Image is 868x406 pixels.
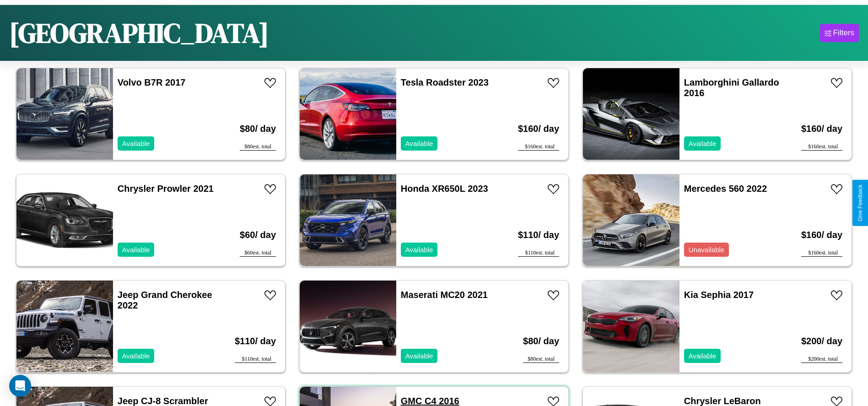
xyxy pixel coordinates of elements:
[801,221,842,249] h3: $ 160 / day
[801,249,842,257] div: $ 160 est. total
[518,221,559,249] h3: $ 110 / day
[9,14,269,52] h1: [GEOGRAPHIC_DATA]
[240,221,276,249] h3: $ 60 / day
[122,137,150,150] p: Available
[689,350,717,362] p: Available
[235,356,276,363] div: $ 110 est. total
[401,184,488,194] a: Honda XR650L 2023
[235,327,276,356] h3: $ 110 / day
[684,290,754,300] a: Kia Sephia 2017
[801,143,842,151] div: $ 160 est. total
[518,143,559,151] div: $ 160 est. total
[857,184,863,222] div: Give Feedback
[118,290,212,310] a: Jeep Grand Cherokee 2022
[401,290,488,300] a: Maserati MC20 2021
[118,77,186,87] a: Volvo B7R 2017
[518,114,559,143] h3: $ 160 / day
[401,396,459,406] a: GMC C4 2016
[684,184,767,194] a: Mercedes 560 2022
[523,356,559,363] div: $ 80 est. total
[240,143,276,151] div: $ 80 est. total
[118,184,214,194] a: Chrysler Prowler 2021
[820,24,859,42] button: Filters
[405,137,433,150] p: Available
[240,114,276,143] h3: $ 80 / day
[684,77,779,98] a: Lamborghini Gallardo 2016
[801,327,842,356] h3: $ 200 / day
[9,375,31,397] div: Open Intercom Messenger
[801,114,842,143] h3: $ 160 / day
[689,244,724,256] p: Unavailable
[523,327,559,356] h3: $ 80 / day
[401,77,489,87] a: Tesla Roadster 2023
[405,350,433,362] p: Available
[122,244,150,256] p: Available
[240,249,276,257] div: $ 60 est. total
[833,28,854,38] div: Filters
[801,356,842,363] div: $ 200 est. total
[518,249,559,257] div: $ 110 est. total
[405,244,433,256] p: Available
[689,137,717,150] p: Available
[122,350,150,362] p: Available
